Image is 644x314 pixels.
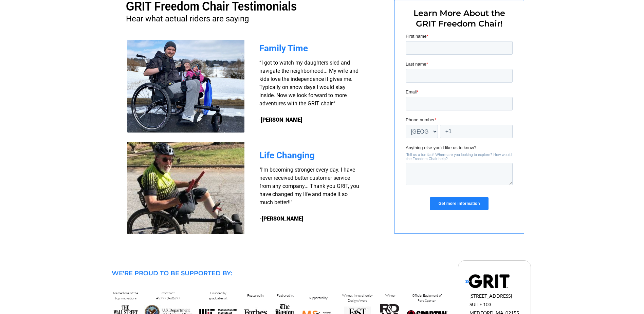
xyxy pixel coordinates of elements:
span: Official Equipment of Para Spartan [412,293,442,303]
span: Featured in: [277,293,294,298]
span: Learn More About the GRIT Freedom Chair! [413,8,505,29]
span: Winner, Innovation by Design Award [342,293,373,303]
span: Named one of the top innovations [113,291,138,300]
span: SUITE 103 [470,301,491,307]
strong: -[PERSON_NAME] [259,215,303,222]
span: Family Time [259,43,308,53]
span: Winner [385,293,396,298]
span: Supported by: [309,296,328,300]
iframe: Form 0 [406,33,513,216]
span: “I got to watch my daughters sled and navigate the neighborhood... My wife and kids love the inde... [259,59,358,123]
span: [STREET_ADDRESS] [470,293,512,299]
span: Hear what actual riders are saying [126,14,249,23]
span: Contract #V797D-60697 [156,291,180,300]
span: WE'RE PROUD TO BE SUPPORTED BY: [112,269,232,277]
span: Featured in: [247,293,264,298]
span: Life Changing [259,150,315,160]
span: Founded by graduates of: [209,291,227,300]
span: "I'm becoming stronger every day. I have never received better customer service from any company.... [259,167,359,206]
strong: [PERSON_NAME] [261,117,302,123]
